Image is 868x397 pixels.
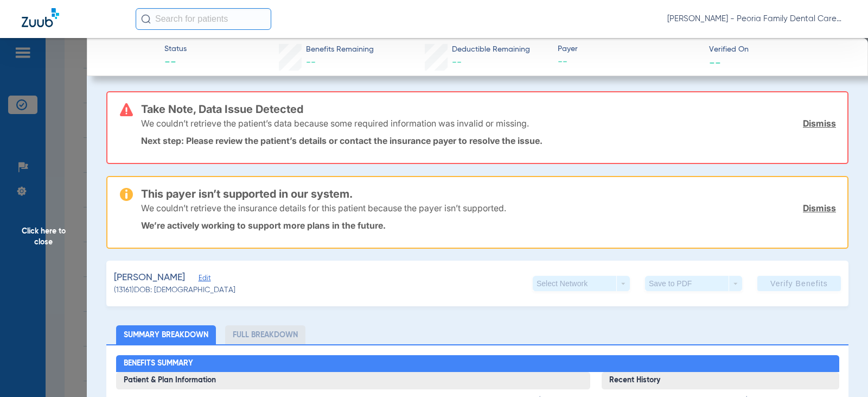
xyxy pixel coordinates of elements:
[306,58,316,67] span: --
[116,372,591,389] h3: Patient & Plan Information
[452,58,462,67] span: --
[164,43,187,55] span: Status
[667,14,846,24] span: [PERSON_NAME] - Peoria Family Dental Care
[141,135,836,146] p: Next step: Please review the patient’s details or contact the insurance payer to resolve the issue.
[141,188,836,199] h3: This payer isn’t supported in our system.
[141,203,506,213] p: We couldn’t retrieve the insurance details for this patient because the payer isn’t supported.
[709,44,851,55] span: Verified On
[164,55,187,71] span: --
[602,372,839,389] h3: Recent History
[199,274,208,285] span: Edit
[452,44,530,55] span: Deductible Remaining
[116,325,216,344] li: Summary Breakdown
[136,8,271,30] input: Search for patients
[114,271,185,285] span: [PERSON_NAME]
[306,44,374,55] span: Benefits Remaining
[803,203,836,213] a: Dismiss
[116,355,839,373] h2: Benefits Summary
[120,103,133,116] img: error-icon
[558,55,699,69] span: --
[225,325,305,344] li: Full Breakdown
[141,220,836,231] p: We’re actively working to support more plans in the future.
[558,43,699,55] span: Payer
[709,56,721,68] span: --
[22,8,59,27] img: Zuub Logo
[120,188,133,201] img: warning-icon
[803,118,836,129] a: Dismiss
[141,14,151,24] img: Search Icon
[141,118,529,129] p: We couldn’t retrieve the patient’s data because some required information was invalid or missing.
[141,104,836,115] h3: Take Note, Data Issue Detected
[114,285,235,296] span: (13161) DOB: [DEMOGRAPHIC_DATA]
